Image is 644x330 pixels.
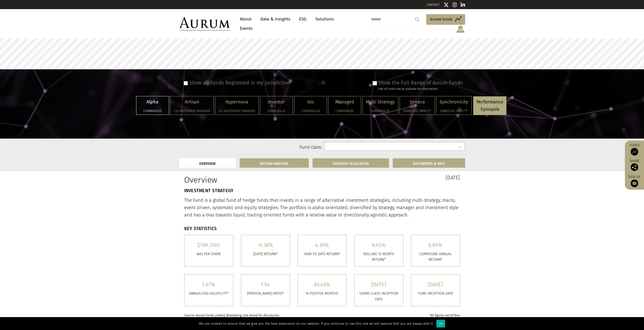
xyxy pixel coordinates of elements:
a: DOCUMENTS & INFO [393,158,465,168]
p: Isis [298,98,323,106]
p: SHARE CLASS INCEPTION DATE [358,291,399,302]
a: About [237,14,254,24]
h5: -0.38% [245,243,286,248]
img: Linkedin icon [461,2,465,7]
a: Solutions [313,14,336,24]
img: Share this post [631,163,638,171]
p: Nav per share [188,251,229,257]
p: Multi Strategy [366,98,395,106]
p: Performance Synopsis [476,98,503,113]
h5: [DATE] [358,282,399,287]
strong: INVESTMENT STRATEGY [184,188,234,193]
img: account-icon.svg [456,25,465,33]
h5: $109.3103 [188,243,229,248]
h5: 80.43% [302,282,343,287]
h5: Commingled [298,109,323,113]
div: Ok [436,320,445,327]
p: Managed [332,98,358,106]
a: Events [237,24,253,33]
a: Funds [627,143,641,156]
h1: Overview [184,175,318,185]
label: Show the Full Range of Aurum Funds [378,80,463,86]
img: Sign up to our newsletter [631,180,638,187]
h5: Co-investment Manager [174,109,210,113]
a: ESG [297,14,309,24]
h5: 4.39% [302,243,343,248]
input: Submit [412,14,422,25]
div: (not all Funds may be available for subscription) [378,87,463,91]
a: Access Funds [426,14,465,25]
p: Artisan [174,98,210,106]
a: STRATEGY ALLOCATION [313,158,389,168]
h5: 1.54 [245,282,286,287]
strong: KEY STATISTICS [184,226,217,231]
div: Share [627,159,641,171]
h5: [DATE] [415,282,456,287]
p: [DATE] RETURN* [245,251,286,257]
h5: Embedded Impact® [403,109,431,113]
h5: Commingled [332,109,358,113]
p: Synchronicity [440,98,468,106]
h5: 8.45% [358,243,399,248]
h5: Embedded Impact® [440,109,468,113]
a: Sign up [627,175,641,187]
label: Fund class: [228,144,322,151]
a: RETURN ANALYSIS [240,158,309,168]
h5: 3.07% [188,282,229,287]
p: ANNUALISED VOLATILITY* [188,291,229,296]
img: Instagram icon [452,2,457,7]
p: Alpha [140,98,165,106]
img: Twitter icon [444,2,449,7]
label: Show all Funds Registered in my Jurisdiction [189,80,290,86]
span: Source: Aurum Funds Limited, Bloomberg, See below for disclosures [184,314,279,317]
img: Access Funds [631,148,638,156]
p: % POSITIVE MONTHS [302,291,343,296]
h5: Commingled [263,109,289,113]
a: Data & Insights [258,14,293,24]
p: COMPOUND ANNUAL RETURN* [415,251,456,263]
a: CONTACT [427,3,440,7]
p: [PERSON_NAME] RATIO* [245,291,286,296]
p: YEAR TO DATE RETURN* [302,251,343,257]
h5: Co-investment Manager [219,109,255,113]
p: The Fund is a global fund of hedge funds that invests in a range of alternative investment strate... [184,197,460,218]
p: ROLLING 12 MONTH RETURN* [358,251,399,263]
p: Investor [263,98,289,106]
span: All figures net of fees [429,314,460,317]
h5: 6.89% [415,243,456,248]
p: FUND INCEPTION DATE [415,291,456,296]
span: Access Funds [430,16,452,22]
h5: Commingled [140,109,165,113]
h5: Commingled [366,109,395,113]
img: Aurum [179,17,230,31]
p: Seneca [403,98,431,106]
p: Hypernova [219,98,255,106]
h3: [DATE] [326,175,460,180]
